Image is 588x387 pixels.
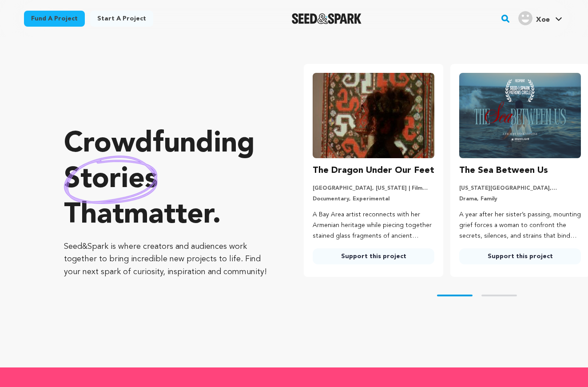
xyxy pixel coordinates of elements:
[292,13,362,24] a: Seed&Spark Homepage
[518,11,532,25] img: user.png
[516,9,564,25] a: Xoe's Profile
[536,16,550,24] span: Xoe
[313,185,434,192] p: [GEOGRAPHIC_DATA], [US_STATE] | Film Feature
[64,127,268,233] p: Crowdfunding that .
[459,210,581,241] p: A year after her sister’s passing, mounting grief forces a woman to confront the secrets, silence...
[90,11,153,27] a: Start a project
[459,195,581,203] p: Drama, Family
[313,73,434,158] img: The Dragon Under Our Feet image
[292,13,362,24] img: Seed&Spark Logo Dark Mode
[459,185,581,192] p: [US_STATE][GEOGRAPHIC_DATA], [US_STATE] | Film Short
[459,248,581,264] a: Support this project
[124,201,212,230] span: matter
[313,248,434,264] a: Support this project
[459,164,548,178] h3: The Sea Between Us
[518,11,550,25] div: Xoe's Profile
[64,156,158,204] img: hand sketched image
[313,164,434,178] h3: The Dragon Under Our Feet
[516,9,564,28] span: Xoe's Profile
[313,195,434,203] p: Documentary, Experimental
[313,210,434,241] p: A Bay Area artist reconnects with her Armenian heritage while piecing together stained glass frag...
[459,73,581,158] img: The Sea Between Us image
[64,240,268,279] p: Seed&Spark is where creators and audiences work together to bring incredible new projects to life...
[24,11,85,27] a: Fund a project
